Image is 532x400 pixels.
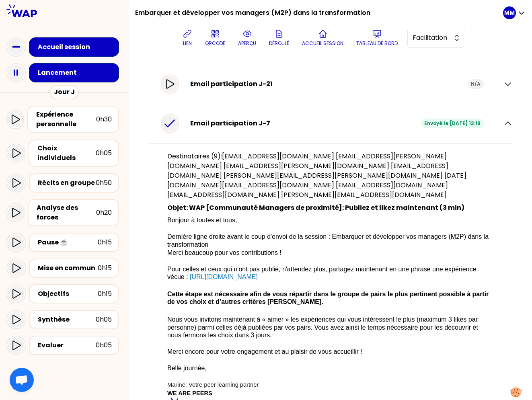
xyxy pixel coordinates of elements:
p: lien [183,40,192,47]
div: Accueil session [38,42,115,52]
p: aperçu [238,40,256,47]
button: lien [179,26,195,50]
div: Synthèse [38,315,96,324]
p: MM [504,9,515,17]
div: Analyse des forces [37,203,96,222]
div: 0h05 [96,148,112,158]
button: Déroulé [266,26,292,50]
div: 0h50 [96,178,112,188]
button: aperçu [235,26,259,50]
span: Pour celles et ceux qui n'ont pas publié, n'attendez plus, partagez maintenant en une phrase une ... [167,266,478,280]
p: Déroulé [269,40,289,47]
div: Ouvrir le chat [10,368,34,392]
span: Facilitation [413,33,449,43]
p: QRCODE [205,40,225,47]
a: [EMAIL_ADDRESS][DOMAIN_NAME] [336,181,448,190]
span: Merci encore pour votre engagement et au plaisir de vous accueillir ! [167,348,362,355]
span: Marine, Votre peer learning partner [167,382,259,388]
div: N/A [468,79,484,89]
div: Email participation J-7 [190,119,421,128]
button: Tableau de bord [353,26,401,50]
div: Envoyé le [DATE] 13:19 [421,119,484,128]
p: Objet: WAP [Communauté Managers de proximité]: Publiez et likez maintenant (3 min) [167,203,493,213]
a: [URL][DOMAIN_NAME] [190,273,258,280]
span: Belle journée, [167,365,207,371]
strong: WE ARE PEERS [167,390,212,396]
div: 0h20 [96,208,112,217]
div: Evaluer [38,341,96,350]
div: 0h05 [96,341,112,350]
a: [DATE][DOMAIN_NAME][EMAIL_ADDRESS][DOMAIN_NAME] [167,171,466,190]
span: Nous vous invitons maintenant à « aimer » les expériences qui vous intéressent le plus (maximum 3... [167,316,480,338]
div: Objectifs [38,289,98,299]
div: Email participation J-21 [190,79,468,89]
div: 0h30 [96,115,112,124]
div: 0h15 [98,263,112,273]
div: 0h05 [96,315,112,324]
button: MM [503,6,526,19]
p: Destinataires (9): [167,152,493,200]
a: [PERSON_NAME][EMAIL_ADDRESS][PERSON_NAME][DOMAIN_NAME] [224,171,443,180]
div: Pause ☕️ [38,238,98,247]
div: Mise en commun [38,263,98,273]
div: Lancement [38,68,115,78]
div: Récits en groupe [38,178,96,188]
button: QRCODE [202,26,228,50]
a: [PERSON_NAME][EMAIL_ADDRESS][DOMAIN_NAME] [281,190,447,199]
span: Merci beaucoup pour vos contributions ! [167,249,281,256]
p: Tableau de bord [356,40,398,47]
div: 0h15 [98,289,112,299]
div: Choix individuels [37,144,96,163]
div: Jour J [50,85,79,99]
span: Bonjour à toutes et tous, [167,217,237,224]
p: Accueil session [302,40,343,47]
a: [EMAIL_ADDRESS][PERSON_NAME][DOMAIN_NAME] [167,152,447,170]
div: 0h15 [98,238,112,247]
strong: Cette étape est nécessaire afin de vous répartir dans le groupe de pairs le plus pertinent possib... [167,291,491,305]
button: Accueil session [299,26,347,50]
button: Facilitation [407,28,465,48]
a: [EMAIL_ADDRESS][DOMAIN_NAME] [167,161,448,180]
a: [EMAIL_ADDRESS][PERSON_NAME][DOMAIN_NAME] [224,161,389,170]
a: [EMAIL_ADDRESS][DOMAIN_NAME] [167,190,279,199]
div: Expérience personnelle [36,110,96,129]
a: [EMAIL_ADDRESS][DOMAIN_NAME] [222,152,334,161]
span: Dernière ligne droite avant le coup d'envoi de la session : Embarquer et développer vos managers ... [167,233,491,248]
